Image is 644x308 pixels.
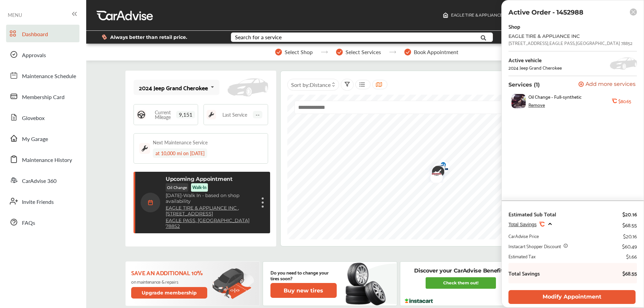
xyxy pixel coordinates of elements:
[6,88,79,105] a: Membership Card
[275,49,282,55] img: stepper-checkmark.b5569197.svg
[166,193,255,204] p: Walk In - based on shop availability
[207,110,216,119] img: maintenance_logo
[511,94,526,108] img: oil-change-thumb.jpg
[270,269,337,281] p: Do you need to change your tires soon?
[131,287,208,299] button: Upgrade membership
[153,139,208,146] div: Next Maintenance Service
[321,51,328,53] img: stepper-arrow.e24c07c6.svg
[622,220,637,229] div: $68.55
[508,233,539,239] div: CarAdvise Price
[6,150,79,168] a: Maintenance History
[451,13,634,18] span: EAGLE TIRE & APPLIANCE INC , [STREET_ADDRESS] EAGLE PASS , [GEOGRAPHIC_DATA] 78852
[425,168,442,183] div: Map marker
[427,160,445,180] img: logo-goodyear.png
[345,49,381,55] span: Select Services
[508,33,617,39] div: EAGLE TIRE & APPLIANCE INC
[508,40,633,46] div: [STREET_ADDRESS] , EAGLE PASS , [GEOGRAPHIC_DATA] 78852
[414,49,458,55] span: Book Appointment
[110,35,187,40] span: Always better than retail price.
[508,57,562,63] div: Active vehicle
[404,49,411,55] img: stepper-checkmark.b5569197.svg
[508,81,540,88] p: Services (1)
[235,34,282,40] div: Search for a service
[622,243,637,250] div: $60.49
[176,111,195,118] span: 9,151
[432,158,450,177] img: logo-mopar.png
[22,198,54,207] span: Invite Friends
[427,161,444,183] div: Map marker
[508,22,520,31] div: Shop
[508,211,556,217] div: Estimated Sub Total
[622,211,637,217] div: $20.16
[578,81,637,88] a: Add more services
[22,114,45,123] span: Glovebox
[414,267,507,275] p: Discover your CarAdvise Benefits!
[6,46,79,63] a: Approvals
[166,183,188,192] p: Oil Change
[153,148,207,158] div: at 10,000 mi on [DATE]
[22,72,76,81] span: Maintenance Schedule
[6,129,79,147] a: My Garage
[270,283,337,298] button: Buy new tires
[528,102,545,108] div: Remove
[287,95,594,239] canvas: Map
[427,162,444,183] img: check-icon.521c8815.svg
[22,51,46,60] span: Approvals
[425,168,443,183] img: logo-discount-tire.png
[131,279,209,284] p: on maintenance & repairs
[212,268,254,300] img: update-membership.81812027.svg
[182,192,183,198] span: -
[427,160,444,181] div: Map marker
[427,160,445,181] img: empty_shop_logo.394c5474.svg
[623,233,637,239] div: $20.16
[508,65,562,70] div: 2024 Jeep Grand Cherokee
[336,49,343,55] img: stepper-checkmark.b5569197.svg
[426,277,496,289] a: Check them out!
[166,218,255,229] a: EAGLE PASS, [GEOGRAPHIC_DATA] 78852
[192,185,207,190] p: Walk-In
[166,205,255,217] a: EAGLE TIRE & APPLIANCE INC ,[STREET_ADDRESS]
[141,193,160,212] img: calendar-icon.35d1de04.svg
[270,283,338,298] a: Buy new tires
[166,192,182,198] span: [DATE]
[6,67,79,84] a: Maintenance Schedule
[508,290,636,304] button: Modify Appointment
[285,49,313,55] span: Select Shop
[345,260,389,308] img: new-tire.a0c7fe23.svg
[617,270,637,277] b: $68.55
[253,111,262,118] span: --
[508,8,583,16] p: Active Order - 1452988
[626,253,637,260] div: $1.66
[508,270,540,277] b: Total Savings
[508,222,536,227] span: Total Savings
[22,135,48,144] span: My Garage
[578,81,636,88] button: Add more services
[432,158,449,177] div: Map marker
[8,12,22,18] span: MENU
[228,78,268,97] img: placeholder_car.fcab19be.svg
[139,84,208,91] div: 2024 Jeep Grand Cherokee
[137,110,146,119] img: steering_logo
[22,219,35,228] span: FAQs
[291,81,331,89] span: Sort by :
[166,176,233,182] p: Upcoming Appointment
[427,162,444,183] div: Map marker
[586,81,636,88] span: Add more services
[22,93,65,102] span: Membership Card
[508,253,535,260] div: Estimated Tax
[149,110,176,119] span: Current Mileage
[6,171,79,189] a: CarAdvise 360
[131,269,209,276] p: Save an additional 10%
[508,243,561,250] div: Instacart Shopper Discount
[6,25,79,42] a: Dashboard
[310,81,331,89] span: Distance
[22,177,56,186] span: CarAdvise 360
[443,13,448,18] img: header-home-logo.8d720a4f.svg
[222,112,247,117] span: Last Service
[6,213,79,231] a: FAQs
[6,109,79,126] a: Glovebox
[389,51,396,53] img: stepper-arrow.e24c07c6.svg
[22,156,72,165] span: Maintenance History
[139,143,150,154] img: maintenance_logo
[618,98,631,104] b: $80.65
